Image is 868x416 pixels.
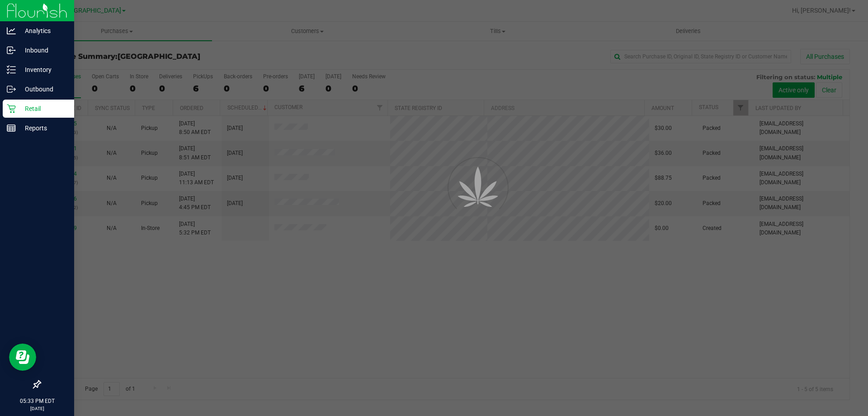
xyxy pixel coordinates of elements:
[16,103,70,114] p: Retail
[7,65,16,74] inline-svg: Inventory
[16,64,70,75] p: Inventory
[4,405,70,412] p: [DATE]
[9,344,36,371] iframe: Resource center
[7,124,16,133] inline-svg: Reports
[7,104,16,113] inline-svg: Retail
[4,397,70,405] p: 05:33 PM EDT
[16,25,70,36] p: Analytics
[16,84,70,95] p: Outbound
[7,85,16,94] inline-svg: Outbound
[16,45,70,56] p: Inbound
[7,26,16,35] inline-svg: Analytics
[16,123,70,134] p: Reports
[7,46,16,55] inline-svg: Inbound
